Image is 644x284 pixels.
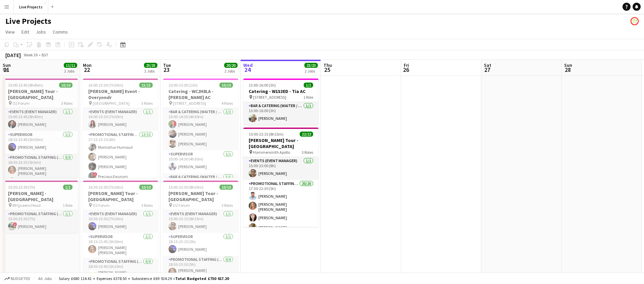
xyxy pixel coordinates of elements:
span: 25 [323,66,332,74]
button: Budgeted [3,275,31,282]
app-card-role: Bar & Catering (Waiter / waitress)3/310:00-14:30 (4h30m)[PERSON_NAME][PERSON_NAME][PERSON_NAME] [163,108,238,150]
span: 15/15 [139,83,153,88]
span: 3 Roles [61,101,72,106]
app-job-card: 15:00-23:30 (8h30m)10/10[PERSON_NAME] Tour - [GEOGRAPHIC_DATA] O2 Forum3 RolesEvents (Event Manag... [163,181,238,280]
span: [GEOGRAPHIC_DATA] [93,101,130,106]
span: O2 Forum [12,101,30,106]
h3: [PERSON_NAME] - [GEOGRAPHIC_DATA] [3,190,78,202]
span: 28 [563,66,572,74]
span: Hammersmith Apollo [253,150,290,155]
app-card-role: Promotional Staffing (Exhibition Host)13/1317:15-23:15 (6h)Montathar Humoud[PERSON_NAME][PERSON_N... [83,131,158,273]
span: Comms [53,29,68,35]
span: 4 Roles [221,101,233,106]
span: View [5,29,15,35]
span: 89 Queens Head [12,203,41,208]
h3: [PERSON_NAME] Tour - [GEOGRAPHIC_DATA] [163,190,238,202]
h3: [PERSON_NAME] Tour - [GEOGRAPHIC_DATA] [3,88,78,100]
span: 10:00-23:00 (13h) [168,83,198,88]
span: Mon [83,62,92,68]
div: 16:30-23:50 (7h20m)10/10[PERSON_NAME] Tour - [GEOGRAPHIC_DATA] O2 Forum3 RolesEvents (Event Manag... [83,181,158,280]
span: Edit [21,29,29,35]
div: 2 Jobs [225,68,237,74]
div: [DATE] [5,52,21,58]
span: 1 Role [63,203,72,208]
span: 15:00-23:45 (8h45m) [8,83,43,88]
app-card-role: Events (Event Manager)1/115:00-23:15 (8h15m)[PERSON_NAME] [163,210,238,233]
app-card-role: Supervisor1/118:15-23:45 (5h30m)[PERSON_NAME] [3,131,78,154]
span: [STREET_ADDRESS] [173,101,206,106]
app-job-card: 15:30-22:30 (7h)1/1[PERSON_NAME] - [GEOGRAPHIC_DATA] 89 Queens Head1 RolePromotional Staffing (Ex... [3,181,78,233]
a: Comms [50,28,70,36]
span: 15:00-23:30 (8h30m) [168,185,203,190]
div: Salary £680 114.41 + Expenses £378.50 + Subsistence £69 924.29 = [59,276,229,281]
span: 15:00-23:15 (8h15m) [249,132,284,137]
h3: Catering - W1S3ED - Tia AC [243,88,318,94]
a: View [3,28,17,36]
span: 26 [403,66,409,74]
a: Jobs [33,28,49,36]
span: 3 Roles [302,150,313,155]
span: 10/10 [139,185,153,190]
span: 16:30-23:50 (7h20m) [88,185,123,190]
span: Total Budgeted £750 417.20 [175,276,229,281]
h3: Catering - WC2H8LA - [PERSON_NAME] AC [163,88,238,100]
app-card-role: Supervisor1/118:15-23:15 (5h)[PERSON_NAME] [163,233,238,256]
span: 3 Roles [141,203,153,208]
h3: [PERSON_NAME] Tour - [GEOGRAPHIC_DATA] [83,190,158,202]
app-card-role: Bar & Catering (Waiter / waitress)5/5 [163,173,238,235]
h3: [PERSON_NAME] Tour - [GEOGRAPHIC_DATA] [243,137,318,149]
span: 22 [82,66,92,74]
app-card-role: Events (Event Manager)1/116:00-23:30 (7h30m)[PERSON_NAME] [83,108,158,131]
div: BST [42,52,48,57]
span: 13:00-16:00 (3h) [249,83,276,88]
span: 10/10 [59,83,72,88]
app-user-avatar: Activ8 Staffing [631,17,639,25]
span: 3 Roles [221,203,233,208]
span: 21 [2,66,11,74]
span: ! [93,172,97,176]
app-job-card: 15:00-23:15 (8h15m)22/22[PERSON_NAME] Tour - [GEOGRAPHIC_DATA] Hammersmith Apollo3 RolesEvents (E... [243,128,318,227]
span: O2 Forum [93,203,110,208]
span: O2 Forum [173,203,190,208]
app-card-role: Supervisor1/110:00-14:30 (4h30m)[PERSON_NAME] [163,150,238,173]
span: Sun [3,62,11,68]
div: 2 Jobs [144,68,157,74]
span: 3 Roles [141,101,153,106]
span: 23/23 [304,63,318,68]
div: 10:00-23:00 (13h)10/10Catering - WC2H8LA - [PERSON_NAME] AC [STREET_ADDRESS]4 RolesBar & Catering... [163,79,238,178]
span: 1/1 [304,83,313,88]
span: Sun [564,62,572,68]
app-card-role: Events (Event Manager)1/116:30-23:50 (7h20m)[PERSON_NAME] [83,210,158,233]
app-card-role: Promotional Staffing (Exhibition Host)8/818:30-23:35 (5h5m)[PERSON_NAME] [PERSON_NAME] [3,154,78,249]
span: [STREET_ADDRESS] [253,95,286,100]
span: Jobs [36,29,46,35]
span: 22/22 [300,132,313,137]
span: Thu [324,62,332,68]
span: 10/10 [219,83,233,88]
span: 10/10 [219,185,233,190]
app-card-role: Promotional Staffing (Exhibition Host)1/115:30-22:30 (7h)![PERSON_NAME] [3,210,78,233]
span: 1/1 [63,185,72,190]
button: Live Projects [14,0,48,13]
span: 23 [162,66,171,74]
a: Edit [19,28,32,36]
app-job-card: 15:00-23:45 (8h45m)10/10[PERSON_NAME] Tour - [GEOGRAPHIC_DATA] O2 Forum3 RolesEvents (Event Manag... [3,79,78,178]
div: 2 Jobs [64,68,77,74]
span: 25/25 [144,63,157,68]
app-job-card: 13:00-16:00 (3h)1/1Catering - W1S3ED - Tia AC [STREET_ADDRESS]1 RoleBar & Catering (Waiter / wait... [243,79,318,125]
span: 16:00-23:30 (7h30m) [88,83,123,88]
app-card-role: Supervisor1/118:15-23:45 (5h30m)[PERSON_NAME] [PERSON_NAME] [83,233,158,258]
app-job-card: 16:00-23:30 (7h30m)15/15[PERSON_NAME] Event - Overyondr [GEOGRAPHIC_DATA]3 RolesEvents (Event Man... [83,79,158,178]
span: Wed [243,62,253,68]
span: 27 [483,66,491,74]
h1: Live Projects [5,16,51,26]
div: 2 Jobs [305,68,317,74]
span: Week 39 [22,52,39,57]
app-card-role: Events (Event Manager)1/115:00-23:45 (8h45m)[PERSON_NAME] [3,108,78,131]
